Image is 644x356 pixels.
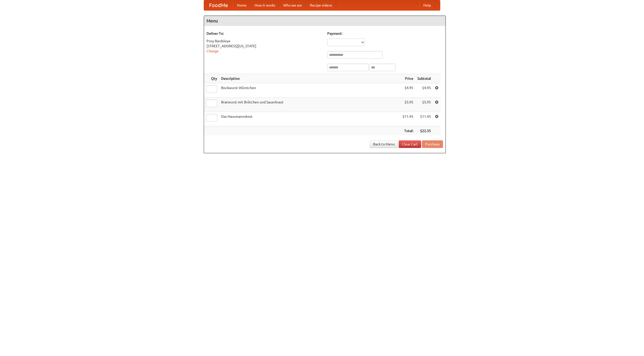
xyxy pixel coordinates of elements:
[399,140,421,148] a: Clear Cart
[415,112,433,126] td: $11.45
[219,83,400,98] td: Bockwurst Würstchen
[204,0,233,10] a: FoodMe
[251,0,279,10] a: How it works
[327,31,443,36] h5: Payment:
[306,0,336,10] a: Recipe videos
[400,74,415,83] th: Price
[219,74,400,83] th: Description
[419,0,435,10] a: Help
[207,31,322,36] h5: Deliver To:
[400,126,415,136] th: Total:
[415,83,433,98] td: $4.95
[207,49,219,53] a: Change
[219,112,400,126] td: Das Hausmannskost
[400,112,415,126] td: $11.45
[415,126,433,136] th: $22.35
[207,38,322,44] div: Posy Bardsleye
[415,98,433,112] td: $5.95
[415,74,433,83] th: Subtotal
[400,83,415,98] td: $4.95
[422,140,443,148] button: Purchase
[207,44,322,49] div: [STREET_ADDRESS][US_STATE]
[279,0,306,10] a: Who we are
[204,74,219,83] th: Qty
[233,0,251,10] a: Home
[219,98,400,112] td: Bratwurst mit Brötchen und Sauerkraut
[400,98,415,112] td: $5.95
[370,140,398,148] a: Back to Menu
[204,16,446,26] h4: Menu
